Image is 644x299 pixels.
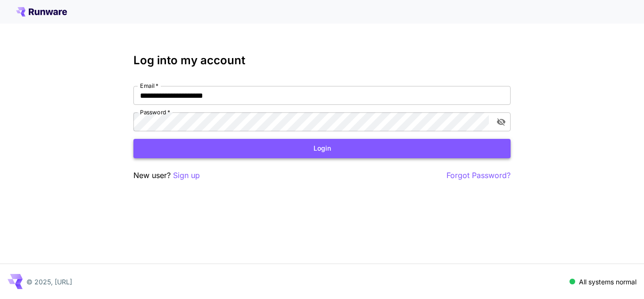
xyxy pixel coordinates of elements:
p: All systems normal [579,277,636,287]
button: Forgot Password? [446,170,511,181]
button: Sign up [173,170,200,181]
label: Password [140,108,170,116]
label: Email [140,82,158,90]
button: toggle password visibility [493,113,510,130]
p: New user? [133,170,200,181]
button: Login [133,139,511,158]
p: © 2025, [URL] [26,277,72,287]
h3: Log into my account [133,54,511,67]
